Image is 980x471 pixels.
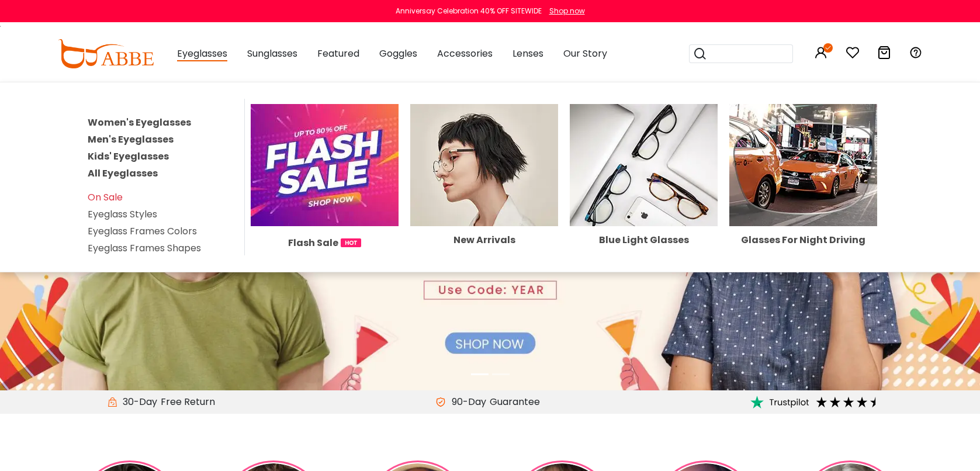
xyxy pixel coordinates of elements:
span: Goggles [379,47,417,60]
a: Flash Sale [251,158,399,250]
span: Eyeglasses [177,47,227,61]
img: Glasses For Night Driving [729,104,877,226]
span: Featured [317,47,359,60]
img: Blue Light Glasses [570,104,718,226]
div: New Arrivals [410,235,558,245]
img: 1724998894317IetNH.gif [341,238,361,247]
div: Shop now [549,6,585,16]
div: Blue Light Glasses [570,235,718,245]
a: On Sale [88,191,123,204]
span: Accessories [437,47,493,60]
span: 30-Day [117,395,157,409]
div: Free Return [157,395,219,409]
img: Flash Sale [251,104,399,226]
span: Sunglasses [247,47,297,60]
a: All Eyeglasses [88,167,158,180]
div: Guarantee [486,395,543,409]
a: Shop now [543,6,585,16]
img: abbeglasses.com [58,39,154,68]
a: Glasses For Night Driving [729,158,877,245]
a: Kids' Eyeglasses [88,150,169,163]
a: New Arrivals [410,158,558,245]
a: Men's Eyeglasses [88,133,174,146]
span: Our Story [563,47,607,60]
span: 90-Day [446,395,486,409]
a: Eyeglass Frames Colors [88,224,197,238]
div: Glasses For Night Driving [729,235,877,245]
a: Eyeglass Frames Shapes [88,241,201,255]
a: Blue Light Glasses [570,158,718,245]
a: Women's Eyeglasses [88,116,191,129]
div: Anniversay Celebration 40% OFF SITEWIDE [396,6,542,16]
span: Flash Sale [288,235,338,250]
span: Lenses [512,47,543,60]
img: New Arrivals [410,104,558,226]
a: Eyeglass Styles [88,207,157,221]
